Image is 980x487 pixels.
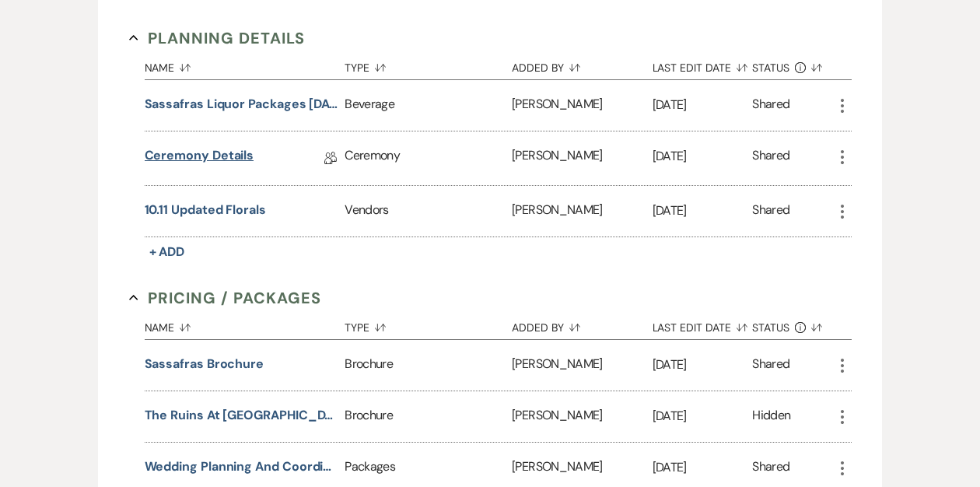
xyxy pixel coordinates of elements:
a: Ceremony Details [145,146,254,170]
p: [DATE] [653,201,753,221]
div: Shared [752,146,789,170]
div: Shared [752,355,789,376]
button: Added By [512,50,652,79]
button: Planning Details [129,26,306,50]
div: Ceremony [345,131,512,185]
p: [DATE] [653,95,753,115]
div: [PERSON_NAME] [512,186,652,236]
div: Brochure [345,391,512,442]
button: Sassafras Liquor Packages [DATE]-[DATE] [145,95,339,114]
button: Name [145,310,345,339]
div: Shared [752,201,789,222]
button: Last Edit Date [653,50,753,79]
button: Status [752,310,832,339]
div: Shared [752,95,789,116]
button: + Add [145,241,190,263]
button: Added By [512,310,652,339]
p: [DATE] [653,406,753,426]
button: Pricing / Packages [129,286,322,310]
div: Vendors [345,186,512,236]
button: Type [345,310,512,339]
p: [DATE] [653,355,753,375]
span: Status [752,322,789,333]
div: [PERSON_NAME] [512,80,652,131]
div: [PERSON_NAME] [512,340,652,391]
button: Last Edit Date [653,310,753,339]
button: Status [752,50,832,79]
p: [DATE] [653,146,753,166]
span: + Add [149,243,185,260]
button: Sassafras Brochure [145,355,264,373]
div: Hidden [752,406,790,427]
div: [PERSON_NAME] [512,131,652,185]
button: Type [345,50,512,79]
div: Brochure [345,340,512,391]
div: Beverage [345,80,512,131]
span: Status [752,62,789,73]
div: Shared [752,457,789,478]
p: [DATE] [653,457,753,478]
button: Name [145,50,345,79]
button: The Ruins at [GEOGRAPHIC_DATA] brochure [145,406,339,425]
button: 10.11 Updated Florals [145,201,266,219]
button: Wedding Planning and Coordination [145,457,339,476]
div: [PERSON_NAME] [512,391,652,442]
